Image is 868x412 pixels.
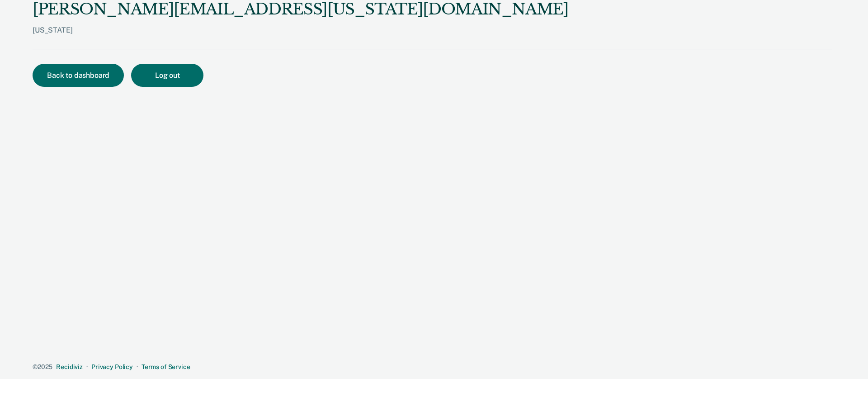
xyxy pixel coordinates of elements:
[33,64,124,87] button: Back to dashboard
[131,64,203,87] button: Log out
[33,26,569,49] div: [US_STATE]
[33,363,52,370] span: © 2025
[142,363,190,370] a: Terms of Service
[56,363,83,370] a: Recidiviz
[91,363,133,370] a: Privacy Policy
[33,72,131,79] a: Back to dashboard
[33,363,832,371] div: · ·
